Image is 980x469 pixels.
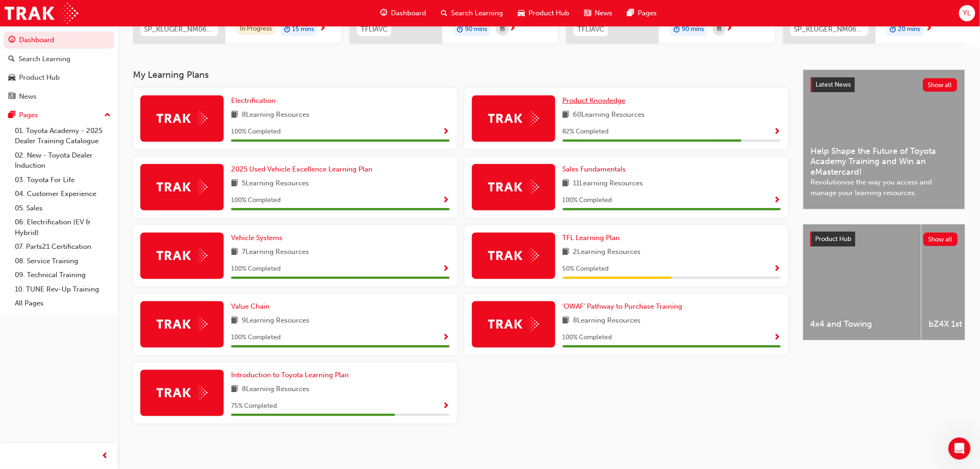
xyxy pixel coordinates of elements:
[11,282,114,297] a: 10. TUNE Rev-Up Training
[563,95,629,106] a: Product Knowledge
[284,24,290,36] span: duration-icon
[638,8,657,19] span: Pages
[673,24,680,36] span: duration-icon
[443,263,450,275] button: Show Progress
[157,248,207,263] img: Trak
[157,317,207,331] img: Trak
[573,178,643,190] span: 11 Learning Resources
[231,164,376,175] a: 2025 Used Vehicle Excellence Learning Plan
[563,233,624,243] a: TFL Learning Plan
[8,74,15,82] span: car-icon
[237,23,275,35] div: In Progress
[465,24,487,35] span: 90 mins
[231,234,283,242] span: Vehicle Systems
[488,248,539,263] img: Trak
[292,24,314,35] span: 15 mins
[434,4,511,23] a: search-iconSearch Learning
[488,111,539,126] img: Trak
[563,247,570,258] span: book-icon
[803,70,965,209] a: Latest NewsShow allHelp Shape the Future of Toyota Academy Training and Win an eMastercard!Revolu...
[133,70,788,80] h3: My Learning Plans
[443,334,450,342] span: Show Progress
[231,370,352,380] a: Introduction to Toyota Learning Plan
[231,247,238,258] span: book-icon
[231,371,349,379] span: Introduction to Toyota Learning Plan
[11,148,114,173] a: 02. New - Toyota Dealer Induction
[319,25,326,33] span: next-icon
[11,215,114,240] a: 06. Electrification (EV & Hybrid)
[144,24,214,35] span: SP_KLUGER_NM0621_EL01
[231,302,270,311] span: Value Chain
[443,402,450,411] span: Show Progress
[391,8,427,19] span: Dashboard
[242,315,309,327] span: 9 Learning Resources
[563,178,570,190] span: book-icon
[231,96,276,105] span: Electrification
[959,5,975,21] button: YL
[573,247,641,258] span: 2 Learning Resources
[890,24,897,36] span: duration-icon
[8,36,15,44] span: guage-icon
[443,128,450,136] span: Show Progress
[19,110,38,120] div: Pages
[563,234,620,242] span: TFL Learning Plan
[231,127,281,137] span: 100 % Completed
[573,109,645,121] span: 60 Learning Resources
[816,235,852,243] span: Product Hub
[923,233,958,246] button: Show all
[231,195,281,206] span: 100 % Completed
[620,4,665,23] a: pages-iconPages
[509,25,516,33] span: next-icon
[774,126,781,138] button: Show Progress
[529,8,570,19] span: Product Hub
[443,332,450,343] button: Show Progress
[8,111,15,120] span: pages-icon
[810,232,958,247] a: Product HubShow all
[794,24,865,35] span: SP_KLUGER_NM0621_EL02
[774,195,781,206] button: Show Progress
[563,195,612,206] span: 100 % Completed
[811,146,957,177] span: Help Shape the Future of Toyota Academy Training and Win an eMastercard!
[563,165,626,173] span: Sales Fundamentals
[11,187,114,201] a: 04. Customer Experience
[682,24,704,35] span: 90 mins
[242,247,309,258] span: 7 Learning Resources
[231,95,279,106] a: Electrification
[774,332,781,343] button: Show Progress
[231,264,281,274] span: 100 % Completed
[810,319,914,330] span: 4x4 and Towing
[231,332,281,343] span: 100 % Completed
[898,24,921,35] span: 20 mins
[452,8,503,19] span: Search Learning
[231,165,372,173] span: 2025 Used Vehicle Excellence Learning Plan
[500,24,505,35] span: calendar-icon
[157,180,207,194] img: Trak
[231,233,286,243] a: Vehicle Systems
[563,315,570,327] span: book-icon
[104,109,111,121] span: up-icon
[102,450,109,462] span: prev-icon
[11,268,114,282] a: 09. Technical Training
[595,8,613,19] span: News
[231,315,238,327] span: book-icon
[578,24,604,35] span: TFLIAVC
[11,240,114,254] a: 07. Parts21 Certification
[361,24,388,35] span: TFLIAVC
[8,55,15,63] span: search-icon
[563,127,609,137] span: 82 % Completed
[242,384,309,395] span: 8 Learning Resources
[584,7,591,19] span: news-icon
[963,8,971,19] span: YL
[231,401,277,412] span: 75 % Completed
[5,3,78,24] img: Trak
[774,196,781,205] span: Show Progress
[19,72,60,83] div: Product Hub
[717,24,722,35] span: calendar-icon
[231,178,238,190] span: book-icon
[8,93,15,101] span: news-icon
[816,81,851,89] span: Latest News
[803,224,921,340] a: 4x4 and Towing
[811,77,957,92] a: Latest NewsShow all
[563,302,683,311] span: 'OWAF' Pathway to Purchase Training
